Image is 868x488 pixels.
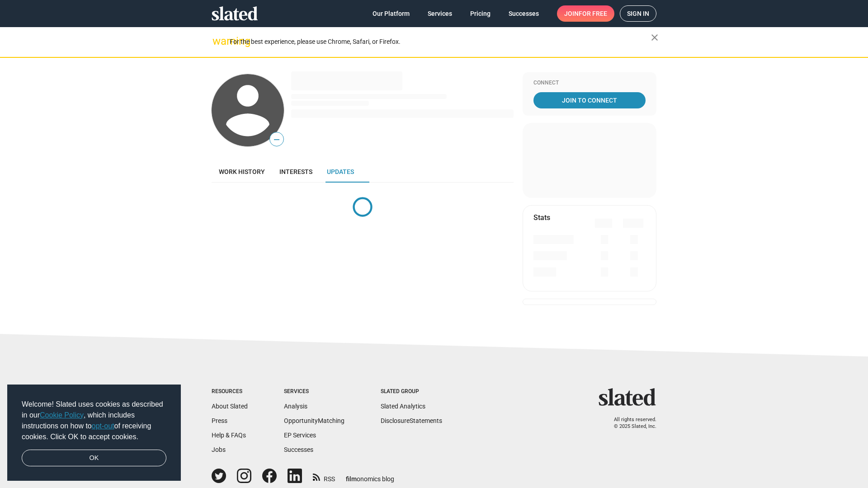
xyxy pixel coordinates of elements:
a: opt-out [92,422,114,430]
a: RSS [313,469,335,483]
span: Join To Connect [535,92,644,108]
a: Press [212,417,227,424]
a: Successes [284,446,313,453]
a: Joinfor free [557,5,614,22]
a: filmonomics blog [346,468,394,483]
span: film [346,475,357,483]
span: — [270,134,283,145]
div: cookieconsent [7,385,181,481]
p: All rights reserved. © 2025 Slated, Inc. [604,417,656,430]
a: DisclosureStatements [381,417,442,424]
a: Pricing [463,5,498,22]
a: Successes [501,5,546,22]
a: Services [420,5,459,22]
a: Join To Connect [533,92,646,108]
a: EP Services [284,432,316,439]
span: Join [564,5,607,22]
span: for free [579,5,607,22]
div: Resources [212,388,248,395]
span: Pricing [470,5,491,22]
span: Sign in [627,6,649,21]
div: Connect [533,80,646,87]
a: Interests [272,161,320,183]
a: Analysis [284,403,307,410]
a: Sign in [620,5,656,22]
a: About Slated [212,403,248,410]
span: Our Platform [373,5,410,22]
a: Help & FAQs [212,432,246,439]
span: Successes [509,5,539,22]
a: Cookie Policy [40,411,84,419]
a: Updates [320,161,361,183]
div: Services [284,388,344,395]
mat-icon: close [649,32,660,43]
span: Welcome! Slated uses cookies as described in our , which includes instructions on how to of recei... [22,399,166,442]
span: Work history [219,168,265,175]
div: Slated Group [381,388,442,395]
div: For the best experience, please use Chrome, Safari, or Firefox. [230,36,651,48]
mat-icon: warning [212,36,223,47]
span: Updates [327,168,354,175]
a: Our Platform [365,5,417,22]
mat-card-title: Stats [533,213,550,222]
a: Jobs [212,446,226,453]
a: OpportunityMatching [284,417,344,424]
a: dismiss cookie message [22,450,166,467]
span: Interests [279,168,312,175]
span: Services [428,5,452,22]
a: Slated Analytics [381,403,425,410]
a: Work history [212,161,272,183]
